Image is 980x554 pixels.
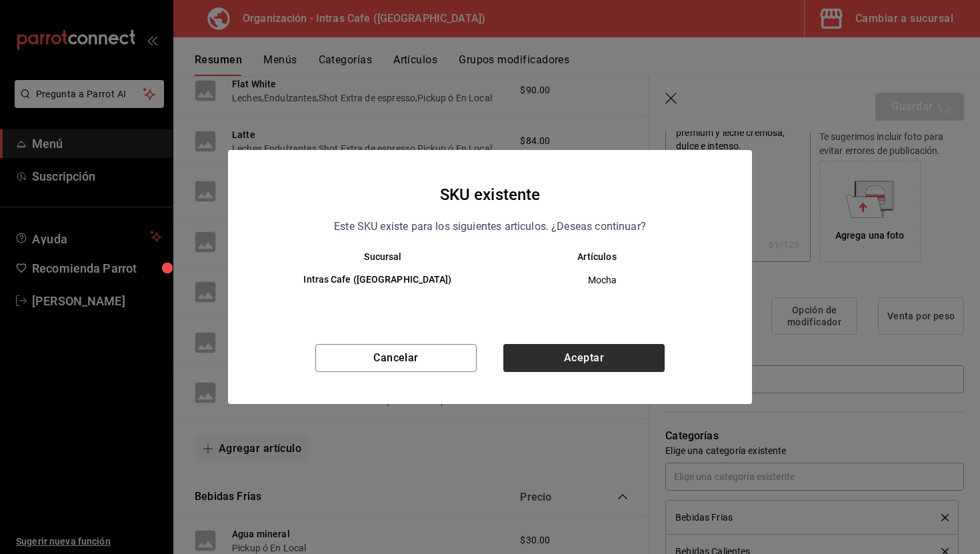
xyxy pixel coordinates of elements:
button: Aceptar [503,344,665,372]
th: Sucursal [255,251,490,262]
p: Este SKU existe para los siguientes articulos. ¿Deseas continuar? [334,218,646,235]
h4: SKU existente [440,182,541,207]
th: Artículos [490,251,725,262]
h6: Intras Cafe ([GEOGRAPHIC_DATA]) [276,273,479,287]
button: Cancelar [315,344,477,372]
span: Mocha [501,273,703,287]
